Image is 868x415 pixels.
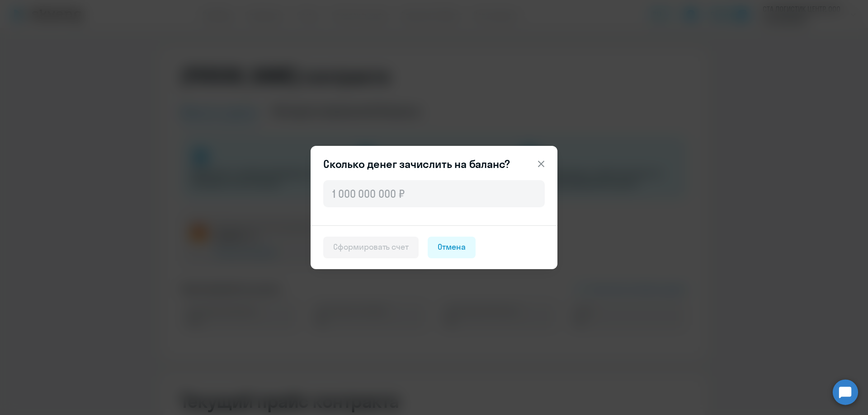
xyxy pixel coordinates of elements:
[333,241,409,253] div: Сформировать счет
[438,241,466,253] div: Отмена
[323,237,419,258] button: Сформировать счет
[311,157,557,171] header: Сколько денег зачислить на баланс?
[323,180,545,207] input: 1 000 000 000 ₽
[428,237,476,258] button: Отмена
